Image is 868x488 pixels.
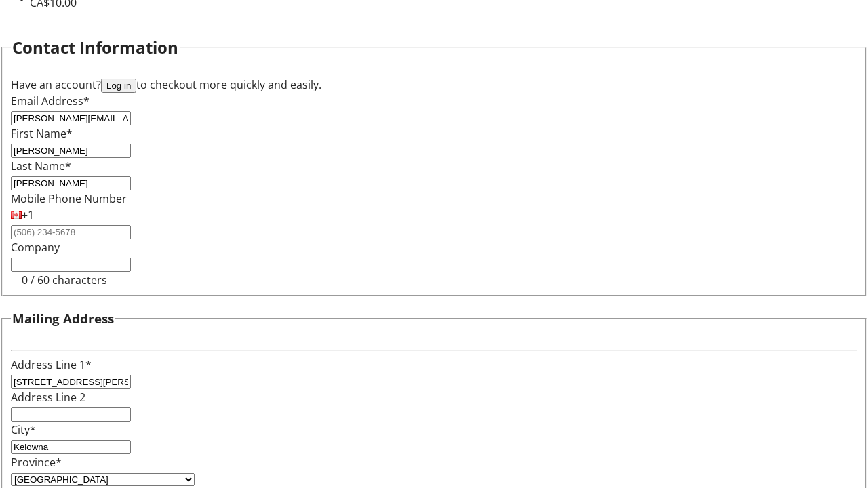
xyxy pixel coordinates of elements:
[22,272,107,287] tr-character-limit: 0 / 60 characters
[11,126,73,141] label: First Name*
[11,357,92,372] label: Address Line 1*
[11,191,127,206] label: Mobile Phone Number
[11,390,85,405] label: Address Line 2
[11,94,90,108] label: Email Address*
[12,309,114,328] h3: Mailing Address
[11,77,857,93] div: Have an account? to checkout more quickly and easily.
[11,455,62,470] label: Province*
[11,225,131,239] input: (506) 234-5678
[11,159,71,174] label: Last Name*
[11,422,36,437] label: City*
[11,440,131,454] input: City
[101,79,136,93] button: Log in
[11,240,60,255] label: Company
[12,35,178,60] h2: Contact Information
[11,375,131,389] input: Address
